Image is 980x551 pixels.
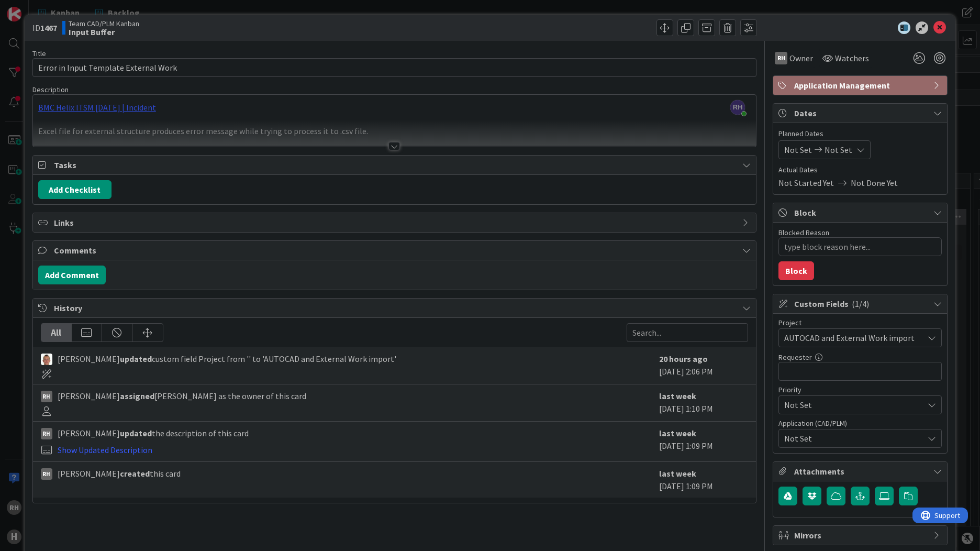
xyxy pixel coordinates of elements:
[54,302,737,314] span: History
[58,352,396,365] span: [PERSON_NAME] custom field Project from '' to 'AUTOCAD and External Work import'
[794,297,928,310] span: Custom Fields
[659,468,696,479] b: last week
[41,428,52,439] div: RH
[852,299,869,309] span: ( 1/4 )
[38,266,106,284] button: Add Comment
[794,206,928,219] span: Block
[835,52,869,64] span: Watchers
[54,159,737,171] span: Tasks
[778,177,834,189] span: Not Started Yet
[120,391,154,401] b: assigned
[784,330,918,345] span: AUTOCAD and External Work import
[778,164,942,175] span: Actual Dates
[775,52,787,64] div: RH
[58,467,181,480] span: [PERSON_NAME] this card
[41,354,52,365] img: TJ
[784,432,923,445] span: Not Set
[784,398,918,412] span: Not Set
[778,319,942,326] div: Project
[794,79,928,92] span: Application Management
[778,228,829,237] label: Blocked Reason
[41,324,72,341] div: All
[659,427,748,456] div: [DATE] 1:09 PM
[32,85,69,94] span: Description
[41,468,52,480] div: RH
[38,102,156,113] a: BMC Helix ITSM [DATE] | Incident
[69,19,139,28] span: Team CAD/PLM Kanban
[659,428,696,438] b: last week
[38,180,112,199] button: Add Checklist
[32,49,46,58] label: Title
[659,354,708,364] b: 20 hours ago
[730,100,745,115] span: RH
[32,21,57,34] span: ID
[825,144,852,156] span: Not Set
[778,386,942,393] div: Priority
[851,177,898,189] span: Not Done Yet
[794,107,928,119] span: Dates
[778,420,942,427] div: Application (CAD/PLM)
[32,58,756,77] input: type card name here...
[120,354,152,364] b: updated
[659,390,748,416] div: [DATE] 1:10 PM
[120,468,150,479] b: created
[794,529,928,542] span: Mirrors
[69,28,139,36] b: Input Buffer
[58,427,249,439] span: [PERSON_NAME] the description of this card
[54,216,737,229] span: Links
[778,352,812,362] label: Requester
[22,2,48,14] span: Support
[659,467,748,492] div: [DATE] 1:09 PM
[40,23,57,33] b: 1467
[627,323,748,342] input: Search...
[784,144,812,156] span: Not Set
[41,391,52,402] div: RH
[58,390,306,402] span: [PERSON_NAME] [PERSON_NAME] as the owner of this card
[120,428,152,438] b: updated
[778,128,942,139] span: Planned Dates
[659,352,748,379] div: [DATE] 2:06 PM
[54,244,737,257] span: Comments
[659,391,696,401] b: last week
[789,52,813,64] span: Owner
[58,445,152,455] a: Show Updated Description
[794,465,928,478] span: Attachments
[778,261,814,280] button: Block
